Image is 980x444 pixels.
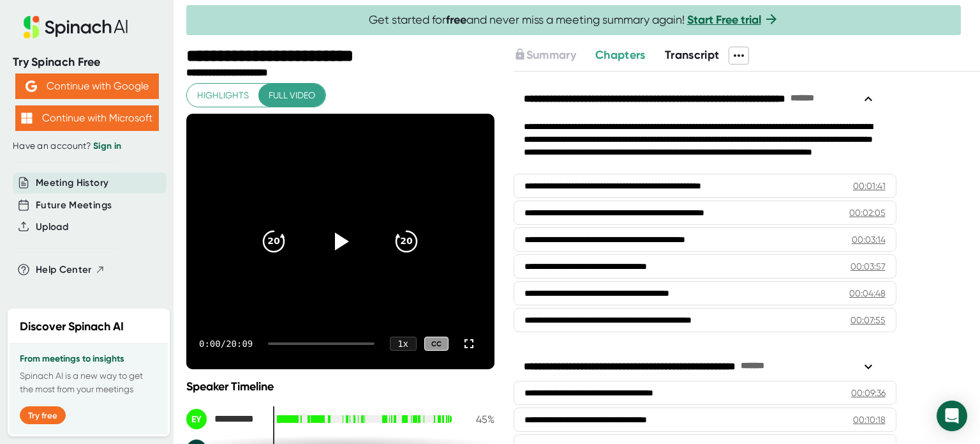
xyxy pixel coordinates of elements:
span: Chapters [595,48,646,62]
img: Aehbyd4JwY73AAAAAElFTkSuQmCC [26,80,37,92]
b: free [446,13,466,27]
div: 45 % [463,413,494,425]
div: 00:07:55 [850,314,886,326]
h2: Discover Spinach AI [20,318,124,335]
button: Try free [20,406,66,424]
button: Summary [514,47,576,64]
div: 1 x [390,337,417,351]
a: Start Free trial [687,13,761,27]
span: Full video [269,88,315,103]
span: Help Center [36,263,92,277]
span: Get started for and never miss a meeting summary again! [369,13,779,27]
button: Transcript [665,47,720,64]
div: 00:01:41 [853,180,886,192]
div: Open Intercom Messenger [937,401,967,431]
span: Transcript [665,48,720,62]
div: Upgrade to access [514,47,595,65]
div: 0:00 / 20:09 [199,339,253,349]
div: 00:03:57 [850,260,886,273]
div: 00:09:36 [851,387,886,399]
button: Future Meetings [36,198,112,213]
div: 00:02:05 [849,206,886,219]
div: CC [424,337,449,351]
div: Have an account? [13,141,161,152]
button: Meeting History [36,176,108,190]
h3: From meetings to insights [20,354,158,364]
button: Continue with Microsoft [15,105,159,131]
button: Full video [258,84,325,107]
p: Spinach AI is a new way to get the most from your meetings [20,369,158,396]
a: Sign in [93,141,121,151]
button: Chapters [595,47,646,64]
button: Highlights [187,84,259,107]
div: 00:04:48 [849,287,886,300]
span: Highlights [197,88,249,103]
div: 00:03:14 [852,233,886,246]
div: Speaker Timeline [186,379,494,394]
div: 00:10:18 [853,413,886,426]
div: Try Spinach Free [13,55,161,70]
button: Continue with Google [15,73,159,99]
span: Summary [526,48,576,62]
button: Help Center [36,263,105,277]
button: Upload [36,220,68,234]
div: Edward You [186,409,263,429]
div: EY [186,409,207,429]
